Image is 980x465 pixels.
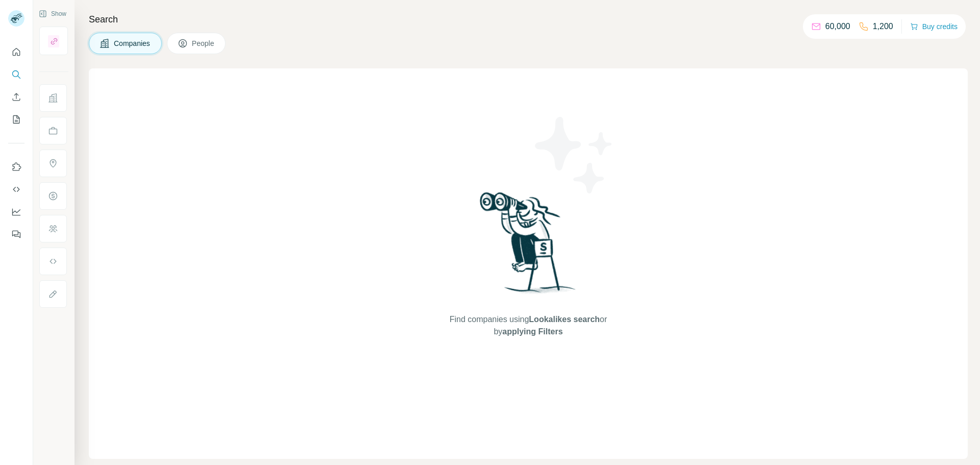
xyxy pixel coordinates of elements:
button: Use Surfe API [8,180,24,199]
span: Find companies using or by [447,313,610,338]
span: Companies [114,38,151,48]
span: Lookalikes search [529,315,600,324]
button: Buy credits [910,19,958,34]
button: Feedback [8,225,24,243]
p: 60,000 [825,20,850,33]
button: Search [8,65,24,84]
p: 1,200 [873,20,893,33]
button: My lists [8,110,24,129]
button: Quick start [8,43,24,61]
span: applying Filters [502,327,562,336]
h4: Search [89,12,968,27]
button: Use Surfe on LinkedIn [8,158,24,176]
span: People [192,38,215,48]
button: Show [32,6,73,21]
button: Enrich CSV [8,88,24,106]
button: Dashboard [8,203,24,221]
img: Surfe Illustration - Stars [528,109,620,201]
img: Surfe Illustration - Woman searching with binoculars [475,189,581,303]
